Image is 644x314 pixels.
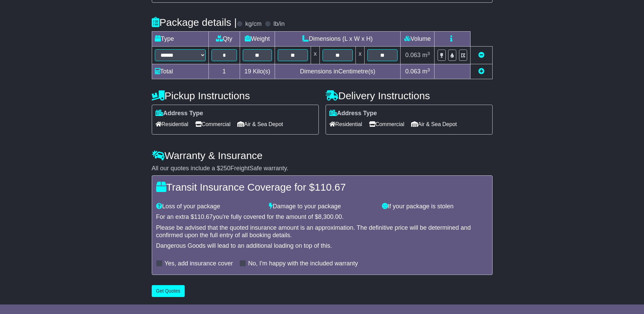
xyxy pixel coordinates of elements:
[478,68,484,75] a: Add new item
[237,119,283,129] span: Air & Sea Depot
[152,165,493,172] div: All our quotes include a $ FreightSafe warranty.
[478,52,484,58] a: Remove this item
[405,68,421,75] span: 0.063
[326,90,493,101] h4: Delivery Instructions
[220,165,231,172] span: 250
[318,213,342,220] span: 8,300.00
[265,203,379,210] div: Damage to your package
[311,47,319,64] td: x
[152,90,319,101] h4: Pickup Instructions
[165,260,233,267] label: Yes, add insurance cover
[152,17,237,28] h4: Package details |
[156,242,488,250] div: Dangerous Goods will lead to an additional loading on top of this.
[422,52,430,58] span: m
[153,203,266,210] div: Loss of your package
[401,32,435,47] td: Volume
[152,64,208,79] td: Total
[194,213,213,220] span: 110.67
[152,32,208,47] td: Type
[245,20,261,28] label: kg/cm
[427,51,430,56] sup: 3
[244,68,251,75] span: 19
[195,119,231,129] span: Commercial
[208,32,240,47] td: Qty
[356,47,365,64] td: x
[155,119,188,129] span: Residential
[240,64,275,79] td: Kilo(s)
[329,110,377,117] label: Address Type
[248,260,358,267] label: No, I'm happy with the included warranty
[156,224,488,239] div: Please be advised that the quoted insurance amount is an approximation. The definitive price will...
[156,213,488,221] div: For an extra $ you're fully covered for the amount of $ .
[155,110,203,117] label: Address Type
[152,285,185,297] button: Get Quotes
[411,119,457,129] span: Air & Sea Depot
[369,119,404,129] span: Commercial
[405,52,421,58] span: 0.063
[156,181,488,193] h4: Transit Insurance Coverage for $
[273,20,284,28] label: lb/in
[240,32,275,47] td: Weight
[379,203,492,210] div: If your package is stolen
[275,64,401,79] td: Dimensions in Centimetre(s)
[275,32,401,47] td: Dimensions (L x W x H)
[208,64,240,79] td: 1
[422,68,430,75] span: m
[427,67,430,72] sup: 3
[329,119,362,129] span: Residential
[315,181,346,193] span: 110.67
[152,150,493,161] h4: Warranty & Insurance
